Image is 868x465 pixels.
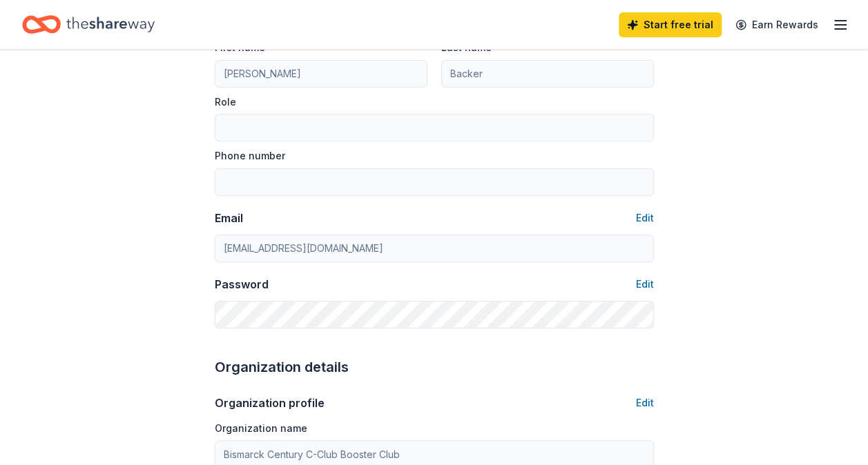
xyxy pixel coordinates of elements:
a: Earn Rewards [727,12,827,37]
label: Phone number [215,149,285,163]
button: Edit [636,210,654,226]
div: Password [215,276,269,293]
div: Organization details [215,356,654,378]
a: Home [22,8,155,41]
button: Edit [636,276,654,293]
a: Start free trial [619,12,722,37]
div: Organization profile [215,395,325,411]
button: Edit [636,395,654,411]
label: Role [215,95,236,109]
label: Organization name [215,422,307,435]
div: Email [215,210,243,226]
